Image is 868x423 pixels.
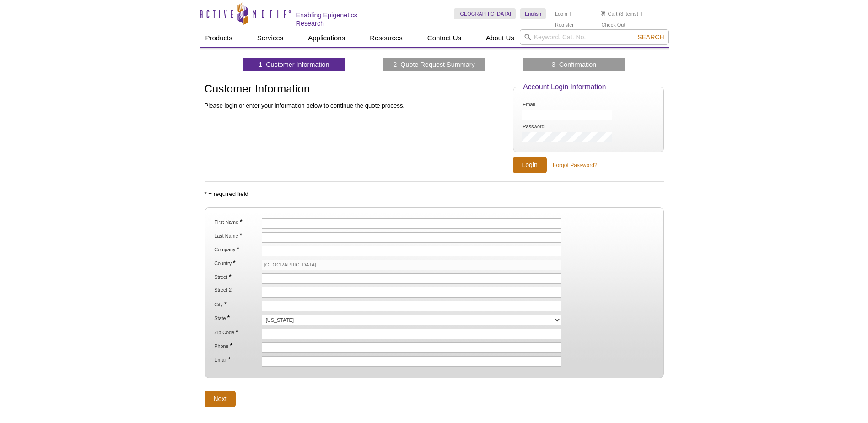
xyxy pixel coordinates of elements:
[364,29,408,47] a: Resources
[213,342,260,349] label: Phone
[213,287,260,293] label: Street 2
[213,218,260,225] label: First Name
[637,33,664,41] span: Search
[213,315,260,321] label: State
[520,29,669,45] input: Keyword, Cat. No.
[570,8,571,19] li: |
[205,190,664,198] p: * = required field
[552,60,597,69] a: 3 Confirmation
[213,260,260,266] label: Country
[213,329,260,336] label: Zip Code
[513,157,547,173] input: Login
[601,8,638,19] li: (3 items)
[601,11,617,17] a: Cart
[205,83,504,96] h1: Customer Information
[213,232,260,239] label: Last Name
[520,8,546,19] a: English
[601,11,605,16] img: Your Cart
[393,60,474,69] a: 2 Quote Request Summary
[252,29,289,47] a: Services
[205,391,236,407] input: Next
[553,161,597,169] a: Forgot Password?
[522,124,568,130] label: Password
[200,29,238,47] a: Products
[259,60,329,69] a: 1 Customer Information
[641,8,642,19] li: |
[422,29,467,47] a: Contact Us
[296,11,387,27] h2: Enabling Epigenetics Research
[213,356,260,363] label: Email
[555,22,574,28] a: Register
[521,83,608,91] legend: Account Login Information
[454,8,516,19] a: [GEOGRAPHIC_DATA]
[213,273,260,280] label: Street
[555,11,567,17] a: Login
[635,33,667,41] button: Search
[522,102,568,108] label: Email
[302,29,350,47] a: Applications
[205,102,504,110] p: Please login or enter your information below to continue the quote process.
[213,246,260,253] label: Company
[480,29,520,47] a: About Us
[213,301,260,308] label: City
[601,22,625,28] a: Check Out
